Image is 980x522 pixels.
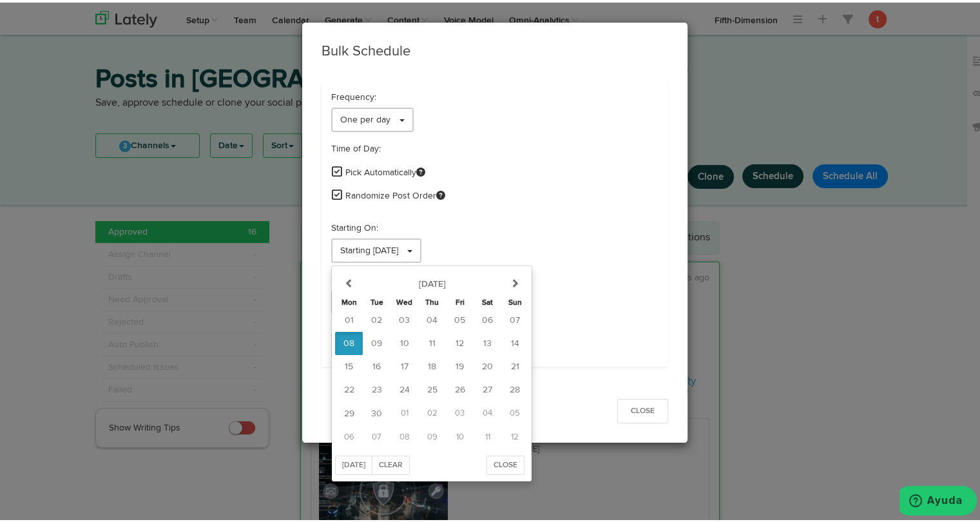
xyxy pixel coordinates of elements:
[482,360,493,369] span: 20
[418,399,446,423] button: 02
[335,353,363,376] button: 15
[510,313,520,322] span: 07
[363,306,390,329] button: 02
[370,296,383,304] small: Tuesday
[482,313,493,322] span: 06
[331,219,658,232] p: Starting On:
[511,336,519,345] span: 14
[474,399,501,423] button: 04
[510,383,520,392] span: 28
[345,164,425,177] span: Pick Automatically
[510,407,520,415] span: 05
[363,423,390,447] button: 07
[508,296,522,304] small: Sunday
[511,360,519,369] span: 21
[474,376,501,399] button: 27
[501,399,528,423] button: 05
[399,383,410,392] span: 24
[899,483,977,516] iframe: Abre un widget desde donde se puede obtener más información
[427,383,437,392] span: 25
[371,313,382,322] span: 02
[340,244,398,253] span: Starting [DATE]
[335,400,363,423] button: 29
[474,329,501,353] button: 13
[341,296,357,304] small: Monday
[617,396,668,421] button: Close
[428,360,436,369] span: 18
[485,430,490,439] span: 11
[456,336,464,345] span: 12
[390,423,418,447] button: 08
[331,140,658,153] div: Time of Day:
[419,277,446,286] strong: [DATE]
[401,407,408,415] span: 01
[474,306,501,329] button: 06
[418,376,446,399] button: 25
[446,423,474,447] button: 10
[418,306,446,329] button: 04
[501,423,528,447] button: 12
[427,407,437,415] span: 02
[372,383,382,392] span: 23
[335,306,363,329] button: 01
[372,453,410,472] button: Clear
[456,360,464,369] span: 19
[335,376,363,399] button: 22
[335,423,363,447] button: 06
[345,360,353,369] span: 15
[399,313,410,322] span: 03
[454,313,465,322] span: 05
[372,360,381,369] span: 16
[390,353,418,376] button: 17
[418,423,446,447] button: 09
[401,360,408,369] span: 17
[396,296,412,304] small: Wednesday
[390,329,418,353] button: 10
[322,39,668,59] h3: Bulk Schedule
[340,113,390,122] span: One per day
[482,296,493,304] small: Saturday
[446,399,474,423] button: 03
[446,376,474,399] button: 26
[345,313,354,322] span: 01
[483,383,492,392] span: 27
[511,430,519,439] span: 12
[474,423,501,447] button: 11
[390,399,418,423] button: 01
[345,187,445,200] span: Randomize Post Order
[418,329,446,353] button: 11
[429,336,436,345] span: 11
[344,383,354,392] span: 22
[371,336,382,345] span: 09
[455,383,465,392] span: 26
[344,430,354,439] span: 06
[344,407,354,416] span: 29
[390,306,418,329] button: 03
[400,336,409,345] span: 10
[363,376,390,399] button: 23
[446,329,474,353] button: 12
[418,353,446,376] button: 18
[446,306,474,329] button: 05
[331,88,658,101] p: Frequency:
[501,306,528,329] button: 07
[501,353,528,376] button: 21
[483,407,492,415] span: 04
[343,336,354,345] span: 08
[501,329,528,353] button: 14
[427,313,437,322] span: 04
[446,353,474,376] button: 19
[456,430,464,439] span: 10
[425,296,439,304] small: Thursday
[335,453,372,472] button: [DATE]
[455,407,465,415] span: 03
[486,453,524,472] button: Close
[427,430,437,439] span: 09
[501,376,528,399] button: 28
[456,296,465,304] small: Friday
[372,430,381,439] span: 07
[474,353,501,376] button: 20
[390,376,418,399] button: 24
[363,400,390,423] button: 30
